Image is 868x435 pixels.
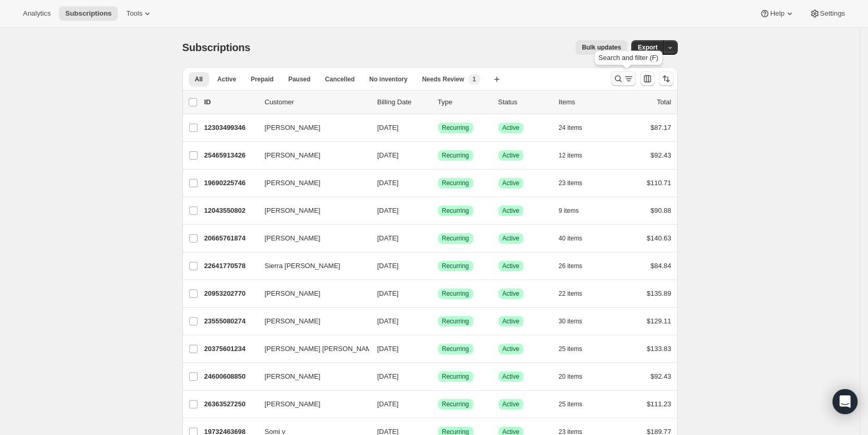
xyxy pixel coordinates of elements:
[488,72,505,87] button: Create new view
[377,151,399,159] span: [DATE]
[265,344,378,354] span: [PERSON_NAME] [PERSON_NAME]
[265,288,321,299] span: [PERSON_NAME]
[631,40,664,55] button: Export
[833,389,858,414] div: Open Intercom Messenger
[120,6,159,21] button: Tools
[559,176,594,190] button: 23 items
[259,341,363,357] button: [PERSON_NAME] [PERSON_NAME]
[503,345,520,353] span: Active
[442,262,469,270] span: Recurring
[820,9,845,18] span: Settings
[442,151,469,160] span: Recurring
[442,317,469,325] span: Recurring
[204,120,671,135] div: 12303499346[PERSON_NAME][DATE]SuccessRecurringSuccessActive24 items$87.17
[259,147,363,164] button: [PERSON_NAME]
[442,372,469,381] span: Recurring
[503,262,520,270] span: Active
[559,207,579,215] span: 9 items
[503,289,520,298] span: Active
[651,262,671,270] span: $84.84
[559,289,582,298] span: 22 items
[422,75,464,83] span: Needs Review
[442,234,469,243] span: Recurring
[259,258,363,274] button: Sierra [PERSON_NAME]
[251,75,274,83] span: Prepaid
[59,6,118,21] button: Subscriptions
[204,342,671,356] div: 20375601234[PERSON_NAME] [PERSON_NAME][DATE]SuccessRecurringSuccessActive25 items$133.83
[204,371,256,382] p: 24600608850
[265,178,321,188] span: [PERSON_NAME]
[325,75,355,83] span: Cancelled
[126,9,142,18] span: Tools
[204,206,256,216] p: 12043550802
[204,148,671,163] div: 25465913426[PERSON_NAME][DATE]SuccessRecurringSuccessActive12 items$92.43
[647,345,671,353] span: $133.83
[204,123,256,133] p: 12303499346
[288,75,311,83] span: Paused
[559,262,582,270] span: 26 items
[651,372,671,380] span: $92.43
[651,124,671,131] span: $87.17
[559,148,594,163] button: 12 items
[559,234,582,243] span: 40 items
[265,97,369,107] p: Customer
[559,400,582,408] span: 25 items
[377,289,399,297] span: [DATE]
[204,150,256,161] p: 25465913426
[647,400,671,408] span: $111.23
[442,179,469,187] span: Recurring
[377,262,399,270] span: [DATE]
[559,372,582,381] span: 20 items
[377,179,399,187] span: [DATE]
[377,234,399,242] span: [DATE]
[204,399,256,409] p: 26363527250
[65,9,112,18] span: Subscriptions
[442,124,469,132] span: Recurring
[503,234,520,243] span: Active
[803,6,851,21] button: Settings
[377,317,399,325] span: [DATE]
[442,345,469,353] span: Recurring
[559,231,594,246] button: 40 items
[204,397,671,412] div: 26363527250[PERSON_NAME][DATE]SuccessRecurringSuccessActive25 items$111.23
[259,119,363,136] button: [PERSON_NAME]
[204,369,671,384] div: 24600608850[PERSON_NAME][DATE]SuccessRecurringSuccessActive20 items$92.43
[559,124,582,132] span: 24 items
[377,345,399,353] span: [DATE]
[438,97,490,107] div: Type
[559,317,582,325] span: 30 items
[259,175,363,191] button: [PERSON_NAME]
[204,314,671,329] div: 23555080274[PERSON_NAME][DATE]SuccessRecurringSuccessActive30 items$129.11
[559,259,594,273] button: 26 items
[611,71,636,86] button: Search and filter results
[576,40,627,55] button: Bulk updates
[559,151,582,160] span: 12 items
[503,400,520,408] span: Active
[503,207,520,215] span: Active
[647,289,671,297] span: $135.89
[657,97,671,107] p: Total
[559,314,594,329] button: 30 items
[377,124,399,131] span: [DATE]
[259,202,363,219] button: [PERSON_NAME]
[265,316,321,327] span: [PERSON_NAME]
[582,43,621,52] span: Bulk updates
[204,231,671,246] div: 20665761874[PERSON_NAME][DATE]SuccessRecurringSuccessActive40 items$140.63
[182,42,251,53] span: Subscriptions
[204,97,256,107] p: ID
[265,261,340,271] span: Sierra [PERSON_NAME]
[647,234,671,242] span: $140.63
[503,179,520,187] span: Active
[498,97,551,107] p: Status
[442,207,469,215] span: Recurring
[472,75,476,83] span: 1
[259,285,363,302] button: [PERSON_NAME]
[265,206,321,216] span: [PERSON_NAME]
[369,75,407,83] span: No inventory
[204,261,256,271] p: 22641770578
[559,369,594,384] button: 20 items
[204,97,671,107] div: IDCustomerBilling DateTypeStatusItemsTotal
[377,97,430,107] p: Billing Date
[204,176,671,190] div: 19690225746[PERSON_NAME][DATE]SuccessRecurringSuccessActive23 items$110.71
[442,289,469,298] span: Recurring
